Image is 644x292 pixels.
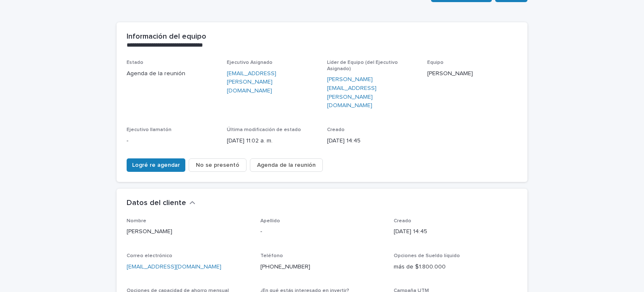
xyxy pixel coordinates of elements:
[327,75,417,110] a: [PERSON_NAME][EMAIL_ADDRESS][PERSON_NAME][DOMAIN_NAME]
[394,264,446,270] font: más de $1.800.000
[127,253,172,258] font: Correo electrónico
[127,229,172,234] font: [PERSON_NAME]
[227,71,276,94] font: [EMAIL_ADDRESS][PERSON_NAME][DOMAIN_NAME]
[227,138,273,144] font: [DATE] 11:02 a. m.
[427,60,444,65] font: Equipo
[132,162,180,168] font: Logré re agendar
[227,60,273,65] font: Ejecutivo Asignado
[260,253,283,258] font: Teléfono
[394,229,427,234] font: [DATE] 14:45
[196,162,239,168] font: No se presentó
[260,229,262,234] font: -
[227,127,301,132] font: Última modificación de estado
[260,218,280,224] font: Apellido
[127,199,195,208] button: Datos del cliente
[327,127,345,132] font: Creado
[427,71,473,76] font: [PERSON_NAME]
[127,199,186,207] font: Datos del cliente
[127,138,128,144] font: -
[127,158,185,172] button: Logré re agendar
[127,60,143,65] font: Estado
[127,264,221,270] a: [EMAIL_ADDRESS][DOMAIN_NAME]
[394,253,460,258] font: Opciones de Sueldo líquido
[189,158,247,172] button: No se presentó
[327,60,398,71] font: Líder de Equipo (del Ejecutivo Asignado)
[127,33,206,40] font: Información del equipo
[260,264,310,270] a: [PHONE_NUMBER]
[327,138,361,144] font: [DATE] 14:45
[327,76,377,108] font: [PERSON_NAME][EMAIL_ADDRESS][PERSON_NAME][DOMAIN_NAME]
[127,218,146,224] font: Nombre
[250,158,323,172] button: Agenda de la reunión
[257,162,316,168] font: Agenda de la reunión
[227,69,317,95] a: [EMAIL_ADDRESS][PERSON_NAME][DOMAIN_NAME]
[394,218,411,224] font: Creado
[127,127,171,132] font: Ejecutivo llamatón
[127,71,185,76] font: Agenda de la reunión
